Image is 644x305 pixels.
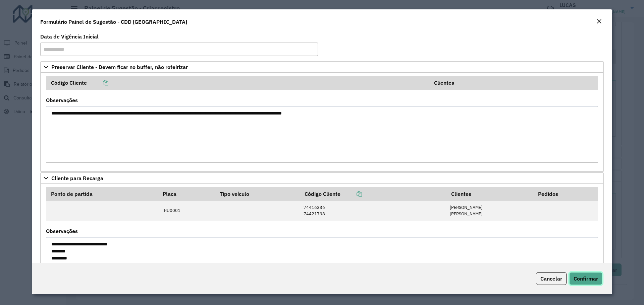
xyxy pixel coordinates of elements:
[300,187,446,201] th: Código Cliente
[446,187,533,201] th: Clientes
[40,172,604,184] a: Cliente para Recarga
[596,19,602,24] em: Fechar
[40,73,604,172] div: Preservar Cliente - Devem ficar no buffer, não roteirizar
[51,64,188,70] span: Preservar Cliente - Devem ficar no buffer, não roteirizar
[46,96,78,104] label: Observações
[540,275,562,282] span: Cancelar
[300,201,446,221] td: 74416336 74421798
[533,187,598,201] th: Pedidos
[340,190,362,197] a: Copiar
[46,187,158,201] th: Ponto de partida
[46,227,78,235] label: Observações
[40,18,187,26] h4: Formulário Painel de Sugestão - CDD [GEOGRAPHIC_DATA]
[158,201,215,221] td: TRU0001
[594,17,604,26] button: Close
[40,184,604,303] div: Cliente para Recarga
[40,61,604,73] a: Preservar Cliente - Devem ficar no buffer, não roteirizar
[446,201,533,221] td: [PERSON_NAME] [PERSON_NAME]
[574,275,598,282] span: Confirmar
[536,272,567,285] button: Cancelar
[569,272,602,285] button: Confirmar
[430,76,598,90] th: Clientes
[40,32,99,41] label: Data de Vigência Inicial
[87,79,108,86] a: Copiar
[51,175,103,181] span: Cliente para Recarga
[158,187,215,201] th: Placa
[46,76,430,90] th: Código Cliente
[215,187,300,201] th: Tipo veículo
